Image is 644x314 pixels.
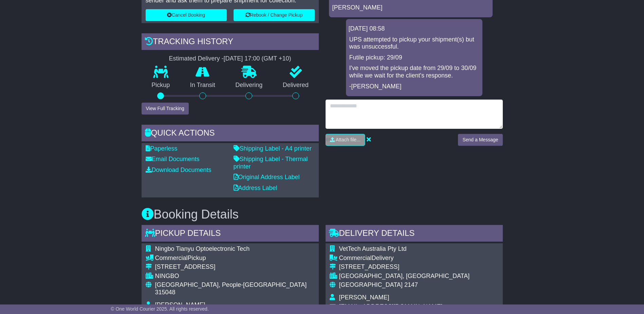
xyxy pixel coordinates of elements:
[234,185,277,191] a: Address Label
[155,289,176,296] span: 315048
[339,255,470,262] div: Delivery
[349,54,479,62] p: Futile pickup: 29/09
[155,281,307,288] span: [GEOGRAPHIC_DATA], People-[GEOGRAPHIC_DATA]
[404,281,418,288] span: 2147
[155,255,315,262] div: Pickup
[146,167,211,173] a: Download Documents
[142,125,319,143] div: Quick Actions
[155,245,250,252] span: Ningbo Tianyu Optoelectronic Tech
[349,25,480,33] div: [DATE] 08:58
[180,82,225,89] p: In Transit
[349,65,479,79] p: I've moved the pickup date from 29/09 to 30/09 while we wait for the client's response.
[326,225,503,243] div: Delivery Details
[458,134,502,146] button: Send a Message
[142,82,180,89] p: Pickup
[234,174,300,180] a: Original Address Label
[339,273,470,280] div: [GEOGRAPHIC_DATA], [GEOGRAPHIC_DATA]
[339,281,403,288] span: [GEOGRAPHIC_DATA]
[155,273,315,280] div: NINGBO
[142,208,503,221] h3: Booking Details
[349,83,479,90] p: -[PERSON_NAME]
[142,103,189,115] button: View Full Tracking
[339,294,389,301] span: [PERSON_NAME]
[339,245,407,252] span: VetTech Australia Pty Ltd
[146,9,227,21] button: Cancel Booking
[332,4,489,12] p: [PERSON_NAME]
[155,255,188,261] span: Commercial
[339,303,443,310] span: [EMAIL_ADDRESS][DOMAIN_NAME]
[111,306,209,312] span: © One World Courier 2025. All rights reserved.
[339,263,470,271] div: [STREET_ADDRESS]
[225,82,273,89] p: Delivering
[142,225,319,243] div: Pickup Details
[234,9,315,21] button: Rebook / Change Pickup
[224,55,291,63] div: [DATE] 17:00 (GMT +10)
[155,263,315,271] div: [STREET_ADDRESS]
[234,156,308,170] a: Shipping Label - Thermal printer
[155,301,205,308] span: [PERSON_NAME]
[349,36,479,51] p: UPS attempted to pickup your shipment(s) but was unsuccessful.
[146,145,178,152] a: Paperless
[142,33,319,52] div: Tracking history
[339,255,372,261] span: Commercial
[273,82,319,89] p: Delivered
[146,156,200,162] a: Email Documents
[234,145,312,152] a: Shipping Label - A4 printer
[142,55,319,63] div: Estimated Delivery -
